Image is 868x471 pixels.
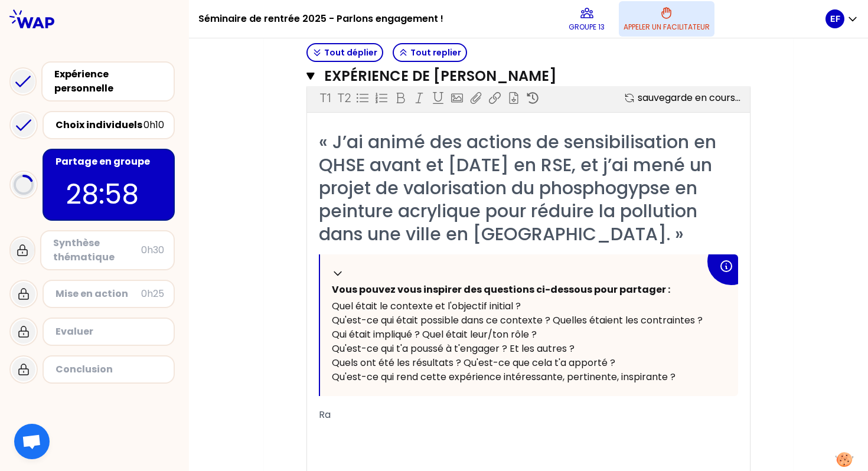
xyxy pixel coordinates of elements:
h3: Expérience de [PERSON_NAME] [324,67,705,86]
span: Qu'est-ce qui t'a poussé à t'engager ? Et les autres ? [332,342,575,355]
span: Qui était impliqué ? Quel était leur/ton rôle ? [332,328,537,341]
p: T1 [319,90,331,106]
button: Tout replier [393,43,467,62]
span: « J’ai animé des actions de sensibilisation en QHSE avant et [DATE] en RSE, et j’ai mené un proje... [319,129,721,247]
div: Synthèse thématique [53,236,141,264]
button: Appeler un facilitateur [619,1,714,37]
div: Choix individuels [56,118,143,132]
div: Mise en action [56,287,141,301]
span: Ra [319,408,331,421]
div: 0h30 [141,243,164,257]
button: Tout déplier [306,43,383,62]
div: 0h10 [143,118,164,132]
span: Qu'est-ce qui rend cette expérience intéressante, pertinente, inspirante ? [332,370,676,384]
div: 0h25 [141,287,164,301]
p: Appeler un facilitateur [624,22,710,32]
p: T2 [337,90,351,106]
div: Ouvrir le chat [14,424,50,459]
p: Groupe 13 [569,22,605,32]
div: Evaluer [56,325,164,339]
p: 28:58 [66,174,151,215]
div: Expérience personnelle [54,67,164,96]
span: Quels ont été les résultats ? Qu'est-ce que cela t'a apporté ? [332,356,615,369]
span: Vous pouvez vous inspirer des questions ci-dessous pour partager : [332,283,670,296]
span: Qu'est-ce qui était possible dans ce contexte ? Quelles étaient les contraintes ? [332,313,703,327]
span: Quel était le contexte et l'objectif initial ? [332,299,521,313]
button: Groupe 13 [564,1,609,37]
div: Partage en groupe [56,155,164,169]
div: Conclusion [56,362,164,377]
button: EF [825,9,859,28]
p: sauvegarde en cours... [638,91,740,105]
p: EF [830,13,840,25]
button: Expérience de [PERSON_NAME] [306,67,750,86]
